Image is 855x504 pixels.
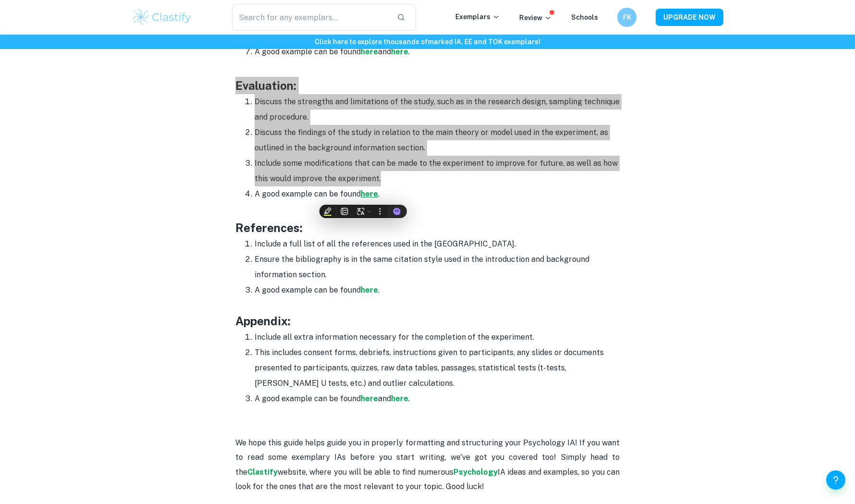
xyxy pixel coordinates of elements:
[826,470,845,490] button: Help and Feedback
[235,219,620,236] h3: References:
[361,47,378,56] a: here
[235,312,620,330] h3: Appendix:
[617,8,636,27] button: FK
[519,12,552,23] p: Review
[255,345,620,391] li: This includes consent forms, debriefs, instructions given to participants, any slides or document...
[361,394,378,403] a: here
[571,13,598,21] a: Schools
[622,12,633,23] h6: FK
[235,436,620,494] p: We hope this guide helps guide you in properly formatting and structuring your Psychology IA! If ...
[255,391,620,406] li: A good example can be found and .
[247,467,278,477] a: Clastify
[255,156,620,186] li: Include some modifications that can be made to the experiment to improve for future, as well as h...
[255,44,620,60] li: A good example can be found and .
[232,4,389,31] input: Search for any exemplars...
[255,125,620,156] li: Discuss the findings of the study in relation to the main theory or model used in the experiment,...
[361,285,378,295] a: here
[255,330,620,345] li: Include all extra information necessary for the completion of the experiment.
[391,47,408,56] a: here
[235,77,620,94] h3: Evaluation:
[2,37,853,47] h6: Click here to explore thousands of marked IA, EE and TOK exemplars !
[455,12,500,22] p: Exemplars
[255,283,620,298] li: A good example can be found .
[361,189,378,198] a: here
[255,94,620,125] li: Discuss the strengths and limitations of the study, such as in the research design, sampling tech...
[453,467,498,477] a: Psychology
[132,8,193,27] img: Clastify logo
[255,252,620,283] li: Ensure the bibliography is in the same citation style used in the introduction and background inf...
[255,186,620,202] li: A good example can be found .
[391,394,408,403] a: here
[255,236,620,252] li: Include a full list of all the references used in the [GEOGRAPHIC_DATA].
[656,9,723,26] button: UPGRADE NOW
